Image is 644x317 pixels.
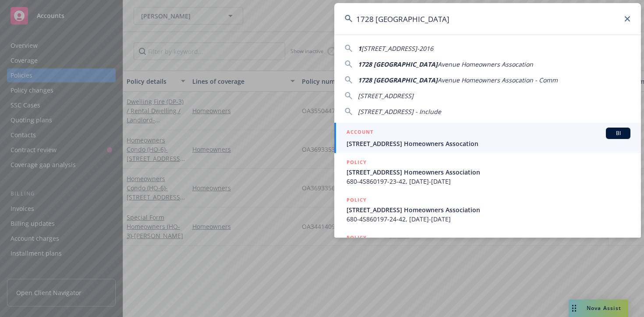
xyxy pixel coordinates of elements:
[347,158,367,167] h5: POLICY
[358,107,441,116] span: [STREET_ADDRESS] - Include
[347,139,630,148] span: [STREET_ADDRESS] Homeowners Assocation
[334,153,641,191] a: POLICY[STREET_ADDRESS] Homeowners Association680-4S860197-23-42, [DATE]-[DATE]
[347,205,630,214] span: [STREET_ADDRESS] Homeowners Association
[358,76,438,84] span: 1728 [GEOGRAPHIC_DATA]
[347,214,630,224] span: 680-4S860197-24-42, [DATE]-[DATE]
[609,129,627,137] span: BI
[334,123,641,153] a: ACCOUNTBI[STREET_ADDRESS] Homeowners Assocation
[347,128,373,138] h5: ACCOUNT
[438,76,558,84] span: Avenue Homeowners Assocation - Comm
[358,44,361,53] span: 1
[358,60,438,68] span: 1728 [GEOGRAPHIC_DATA]
[347,196,367,204] h5: POLICY
[347,177,630,186] span: 680-4S860197-23-42, [DATE]-[DATE]
[438,60,533,68] span: Avenue Homeowners Assocation
[334,228,641,266] a: POLICY
[347,167,630,177] span: [STREET_ADDRESS] Homeowners Association
[347,233,367,242] h5: POLICY
[358,92,414,100] span: [STREET_ADDRESS]
[361,44,433,53] span: [STREET_ADDRESS]-2016
[334,191,641,228] a: POLICY[STREET_ADDRESS] Homeowners Association680-4S860197-24-42, [DATE]-[DATE]
[334,3,641,35] input: Search...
